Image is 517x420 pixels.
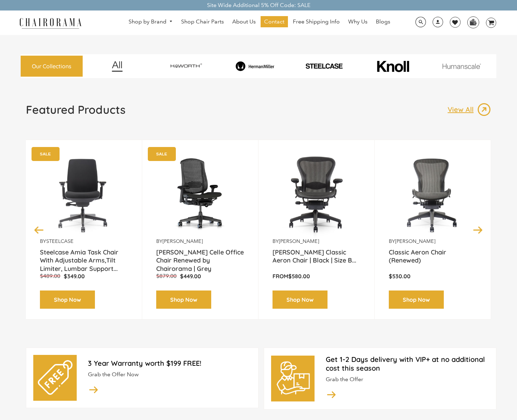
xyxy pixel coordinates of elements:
a: [PERSON_NAME] [395,238,435,244]
button: Previous [33,224,45,236]
span: Free Shipping Info [293,18,340,26]
a: Classic Aeron Chair (Renewed) - chairorama Classic Aeron Chair (Renewed) - chairorama [389,150,477,238]
text: SALE [156,152,167,156]
img: PHOTO-2024-07-09-00-53-10-removebg-preview.png [291,63,357,70]
img: image_14.png [88,384,99,395]
img: image_13.png [477,103,491,117]
span: $349.00 [64,273,85,280]
a: [PERSON_NAME] Celle Office Chair Renewed by Chairorama | Grey [156,248,244,266]
a: Featured Products [26,103,125,122]
nav: DesktopNavigation [115,16,403,29]
a: Shop Now [389,290,444,309]
img: free.png [38,360,73,395]
a: Classic Aeron Chair (Renewed) [389,248,477,266]
img: image_12.png [98,61,137,72]
a: Amia Chair by chairorama.com Renewed Amia Chair chairorama.com [40,150,128,238]
span: About Us [232,18,256,26]
a: Shop Now [156,290,211,309]
a: Steelcase Amia Task Chair With Adjustable Arms,Tilt Limiter, Lumbar Support... [40,248,128,266]
a: [PERSON_NAME] [279,238,319,244]
p: by [273,238,360,245]
a: Free Shipping Info [289,16,343,27]
img: image_14.png [326,388,337,400]
img: image_8_173eb7e0-7579-41b4-bc8e-4ba0b8ba93e8.png [222,61,288,71]
span: Why Us [348,18,367,26]
img: WhatsApp_Image_2024-07-12_at_16.23.01.webp [468,17,478,27]
p: From [273,273,360,280]
a: Blogs [372,16,394,27]
a: View All [448,103,491,117]
a: Shop Now [273,290,328,309]
p: Grab the Offer [326,376,489,383]
span: $879.00 [156,273,177,279]
img: image_11.png [428,63,495,69]
a: Steelcase [46,238,74,244]
p: by [389,238,477,245]
a: Herman Miller Celle Office Chair Renewed by Chairorama | Grey - chairorama Herman Miller Celle Of... [156,150,244,238]
a: About Us [229,16,259,27]
p: View All [448,105,477,114]
img: image_10_1.png [361,60,425,73]
h2: Get 1-2 Days delivery with VIP+ at no additional cost this season [326,355,489,372]
h2: 3 Year Warranty worth $199 FREE! [88,359,251,367]
h1: Featured Products [26,103,125,117]
a: [PERSON_NAME] Classic Aeron Chair | Black | Size B... [273,248,360,266]
img: Amia Chair by chairorama.com [40,150,128,238]
p: by [40,238,128,245]
span: $489.00 [40,273,60,279]
a: [PERSON_NAME] [163,238,203,244]
span: $530.00 [389,273,411,280]
text: SALE [40,152,51,156]
img: Classic Aeron Chair (Renewed) - chairorama [389,150,477,238]
a: Contact [261,16,288,27]
span: Contact [264,18,284,26]
a: Shop by Brand [125,16,176,27]
a: Why Us [345,16,371,27]
p: by [156,238,244,245]
a: Shop Chair Parts [178,16,227,27]
p: Grab the Offer Now [88,371,251,378]
span: $449.00 [180,273,201,280]
img: Herman Miller Classic Aeron Chair | Black | Size B (Renewed) - chairorama [273,150,360,238]
span: Shop Chair Parts [181,18,224,26]
img: delivery-man.png [276,361,310,395]
button: Next [472,224,484,236]
a: Our Collections [21,56,83,77]
a: Herman Miller Classic Aeron Chair | Black | Size B (Renewed) - chairorama Herman Miller Classic A... [273,150,360,238]
img: image_7_14f0750b-d084-457f-979a-a1ab9f6582c4.png [153,59,219,73]
img: chairorama [15,17,85,29]
span: Blogs [376,18,390,26]
a: Shop Now [40,290,95,309]
img: Herman Miller Celle Office Chair Renewed by Chairorama | Grey - chairorama [156,150,244,238]
span: $580.00 [288,273,310,280]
